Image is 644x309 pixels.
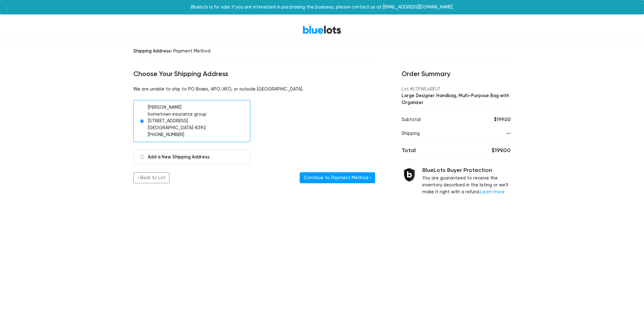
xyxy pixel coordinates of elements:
h5: BlueLots Buyer Protection [422,167,511,174]
div: [PERSON_NAME] hometown insurance group [STREET_ADDRESS] [GEOGRAPHIC_DATA]-8392 [PHONE_NUMBER] [148,104,207,138]
h5: Total [402,147,451,154]
div: You are guaranteed to receive the inventory described in the listing or we'll make it right with ... [422,167,511,195]
button: Continue to Payment Method › [300,172,375,184]
h4: Order Summary [402,70,511,78]
h5: $199.00 [461,147,511,154]
span: Shipping Address [133,48,170,54]
div: Subtotal [397,116,476,123]
a: [PERSON_NAME]hometown insurance group[STREET_ADDRESS][GEOGRAPHIC_DATA]-8392[PHONE_NUMBER] [133,100,250,142]
a: ‹ Back to Lot [133,172,169,184]
h4: Choose Your Shipping Address [133,70,376,78]
div: -- [480,130,511,137]
div: $199.00 [480,116,511,123]
p: We are unable to ship to PO Boxes, APO/AFO, or outside [GEOGRAPHIC_DATA]. [133,86,376,93]
div: › Payment Method [133,48,376,55]
span: Add a New Shipping Address [148,154,209,161]
div: Shipping [397,130,476,137]
div: Lot #LTPWL4RPJ7 [402,86,511,93]
img: buyer_protection_shield-3b65640a83011c7d3ede35a8e5a80bfdfaa6a97447f0071c1475b91a4b0b3d01.png [402,167,417,183]
a: Add a New Shipping Address [133,150,250,165]
a: BlueLots [303,25,341,34]
div: Large Designer Handbag, Multi-Purpose Bag with Organizer [402,92,511,106]
a: Learn more [480,189,505,195]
